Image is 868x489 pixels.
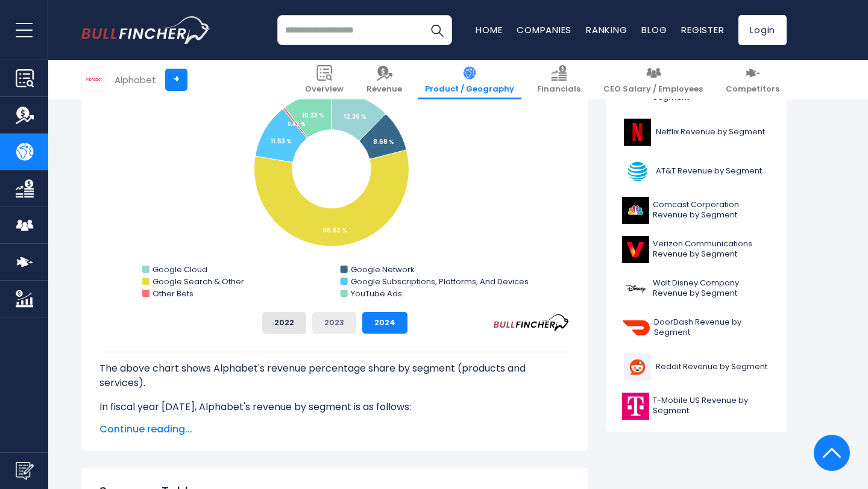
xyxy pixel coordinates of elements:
[425,84,514,95] span: Product / Geography
[366,84,402,95] span: Revenue
[622,354,652,381] img: RDDT logo
[615,350,778,384] a: Reddit Revenue by Segment
[298,60,351,99] a: Overview
[615,311,778,344] a: DoorDash Revenue by Segment
[622,393,649,420] img: TMUS logo
[622,158,652,185] img: T logo
[350,288,402,299] text: YouTube Ads
[262,312,306,334] button: 2022
[99,61,570,302] svg: Alphabet's Revenue Share by Segment
[271,137,292,146] tspan: 11.53 %
[81,16,211,44] a: Go to homepage
[622,314,650,341] img: DASH logo
[653,396,770,416] span: T-Mobile US Revenue by Segment
[81,16,211,44] img: bullfincher logo
[653,239,770,260] span: Verizon Communications Revenue by Segment
[738,15,787,45] a: Login
[615,272,778,305] a: Walt Disney Company Revenue by Segment
[653,200,770,220] span: Comcast Corporation Revenue by Segment
[681,23,724,36] a: Register
[302,111,324,120] tspan: 10.33 %
[615,194,778,227] a: Comcast Corporation Revenue by Segment
[641,23,667,36] a: Blog
[596,60,710,99] a: CEO Salary / Employees
[153,264,207,275] text: Google Cloud
[351,276,529,287] text: Google Subscriptions, Platforms, And Devices
[99,400,570,414] p: In fiscal year [DATE], Alphabet's revenue by segment is as follows:
[537,84,580,95] span: Financials
[656,127,765,137] span: Netflix Revenue by Segment
[476,23,502,36] a: Home
[656,166,762,176] span: AT&T Revenue by Segment
[656,362,767,372] span: Reddit Revenue by Segment
[653,83,770,103] span: Meta Platforms Revenue by Segment
[418,60,521,99] a: Product / Geography
[422,15,452,45] button: Search
[719,60,787,99] a: Competitors
[622,119,652,146] img: NFLX logo
[288,121,305,128] tspan: 0.47 %
[351,264,415,275] text: Google Network
[530,60,588,99] a: Financials
[82,68,105,91] img: GOOGL logo
[165,69,187,91] a: +
[322,226,347,235] tspan: 56.63 %
[344,112,366,121] tspan: 12.36 %
[622,236,649,263] img: VZ logo
[615,233,778,266] a: Verizon Communications Revenue by Segment
[622,197,649,224] img: CMCSA logo
[99,361,570,390] p: The above chart shows Alphabet's revenue percentage share by segment (products and services).
[153,288,193,299] text: Other Bets
[312,312,356,334] button: 2023
[615,116,778,149] a: Netflix Revenue by Segment
[99,422,570,437] span: Continue reading...
[305,84,344,95] span: Overview
[622,275,649,302] img: DIS logo
[362,312,407,334] button: 2024
[726,84,779,95] span: Competitors
[653,278,770,299] span: Walt Disney Company Revenue by Segment
[615,390,778,423] a: T-Mobile US Revenue by Segment
[359,60,409,99] a: Revenue
[517,23,571,36] a: Companies
[586,23,627,36] a: Ranking
[115,73,156,87] div: Alphabet
[615,155,778,188] a: AT&T Revenue by Segment
[373,137,394,146] tspan: 8.68 %
[654,317,770,338] span: DoorDash Revenue by Segment
[603,84,703,95] span: CEO Salary / Employees
[153,276,244,287] text: Google Search & Other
